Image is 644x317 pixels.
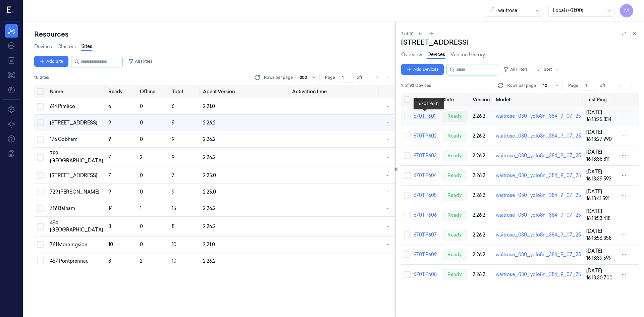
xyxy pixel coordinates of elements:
[373,73,393,82] nav: pagination
[172,223,174,229] span: 8
[586,149,613,163] div: [DATE] 16:13:38.811
[34,74,49,81] span: 10 Sites
[404,231,411,238] button: Select row
[203,242,215,248] span: 2.21.0
[404,271,411,278] button: Select row
[47,85,106,98] th: Name
[50,189,103,196] div: 729 [PERSON_NAME]
[34,56,68,67] button: Add Site
[442,150,467,161] div: ready
[414,252,437,258] a: 670TP609
[473,271,490,278] div: 2.26.2
[496,172,581,179] div: waitrose_030_yolo8n_384_9_07_25
[404,172,411,179] button: Select row
[50,258,103,265] div: 457 Pontprennau
[140,223,143,229] span: 0
[473,133,490,140] div: 2.26.2
[50,241,103,248] div: 761 Morningside
[172,103,174,109] span: 6
[586,267,613,281] div: [DATE] 16:13:30.700
[586,168,613,182] div: [DATE] 16:13:39.593
[439,93,470,106] th: State
[496,251,581,258] div: waitrose_030_yolo8n_384_9_07_25
[172,242,176,248] span: 10
[37,223,44,230] button: Select row
[568,83,578,89] span: Page
[586,109,613,123] div: [DATE] 16:13:25.834
[108,136,111,142] span: 9
[586,248,613,262] div: [DATE] 16:13:39.599
[34,43,52,50] a: Devices
[493,93,584,106] th: Model
[50,103,103,110] div: 614 Pimlico
[404,152,411,159] button: Select row
[442,111,467,121] div: ready
[620,4,633,17] span: M
[414,271,437,277] a: 670TP608
[108,242,113,248] span: 10
[50,219,103,233] div: 494 [GEOGRAPHIC_DATA]
[586,188,613,202] div: [DATE] 16:13:41.591
[401,51,422,58] a: Overview
[586,208,613,222] div: [DATE] 16:13:53.418
[140,154,143,160] span: 2
[140,189,143,195] span: 0
[203,154,216,160] span: 2.26.2
[203,103,215,109] span: 2.21.0
[172,172,174,178] span: 7
[169,85,200,98] th: Total
[473,212,490,219] div: 2.26.2
[586,129,613,143] div: [DATE] 16:13:27.990
[106,85,138,98] th: Ready
[507,83,536,89] p: Rows per page
[50,119,103,126] div: [STREET_ADDRESS]
[37,88,44,95] button: Select all
[172,120,174,126] span: 9
[108,172,111,178] span: 7
[264,74,293,81] p: Rows per page
[414,192,437,198] a: 670TP605
[450,51,485,58] a: Version History
[442,269,467,280] div: ready
[81,43,92,51] a: Sites
[401,31,414,37] span: 2 of 10
[57,43,76,50] a: Clusters
[496,152,581,159] div: waitrose_030_yolo8n_384_9_07_25
[37,241,44,248] button: Select row
[586,228,613,242] div: [DATE] 16:13:56.358
[140,120,143,126] span: 0
[172,205,176,211] span: 15
[442,170,467,181] div: ready
[401,64,444,75] button: Add Devices
[108,103,111,109] span: 6
[37,154,44,161] button: Select row
[203,205,216,211] span: 2.26.2
[473,192,490,199] div: 2.26.2
[108,154,111,160] span: 7
[172,136,174,142] span: 9
[140,103,143,109] span: 0
[289,85,380,98] th: Activation time
[50,172,103,179] div: [STREET_ADDRESS]
[473,152,490,159] div: 2.26.2
[172,154,174,160] span: 9
[404,133,411,139] button: Select row
[37,172,44,179] button: Select row
[140,205,142,211] span: 1
[172,258,176,264] span: 10
[442,130,467,141] div: ready
[37,119,44,126] button: Select row
[108,120,111,126] span: 9
[427,51,445,59] a: Devices
[414,232,437,238] a: 670TP607
[414,113,436,119] a: 670TP601
[473,172,490,179] div: 2.26.2
[496,113,581,120] div: waitrose_030_yolo8n_384_9_07_25
[37,103,44,110] button: Select row
[140,242,143,248] span: 0
[50,136,103,143] div: 176 Cobham
[108,258,111,264] span: 8
[411,93,439,106] th: Name
[50,150,103,164] div: 789 [GEOGRAPHIC_DATA]
[414,212,437,218] a: 670TP606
